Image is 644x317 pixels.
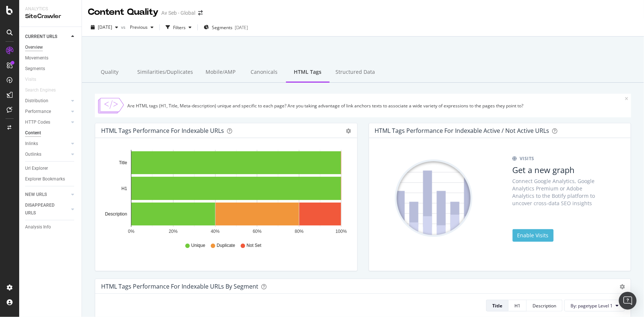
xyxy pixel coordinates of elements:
text: 80% [295,229,304,234]
div: Title [492,303,502,309]
a: Enable Visits [513,229,554,242]
div: Description [533,303,556,309]
div: Content [25,129,41,137]
div: DISAPPEARED URLS [25,201,62,217]
div: [DATE] [235,24,248,31]
div: HTML Tags Performance for Indexable URLs by Segment [101,283,258,290]
a: Movements [25,54,76,62]
button: Description [527,300,562,311]
div: Performance [25,108,51,116]
text: H1 [121,186,127,191]
a: Explorer Bookmarks [25,175,76,183]
button: H1 [509,300,527,311]
div: Overview [25,44,43,51]
div: Av Seb - Global [161,9,195,17]
a: HTTP Codes [25,118,69,126]
a: Performance [25,108,69,116]
div: Analytics [25,6,76,12]
a: Content [25,129,76,137]
div: Open Intercom Messenger [619,292,637,310]
img: Chart glimpse [395,159,472,237]
div: Outlinks [25,151,41,158]
button: By: pagetype Level 1 [564,300,625,311]
div: H1 [514,303,520,309]
span: By: pagetype Level 1 [571,303,613,309]
svg: A chart. [101,150,349,235]
div: Url Explorer [25,165,48,172]
div: Filters [173,24,186,31]
span: Duplicate [217,242,235,249]
div: arrow-right-arrow-left [198,10,203,15]
div: Quality [88,62,131,83]
a: Outlinks [25,151,69,158]
div: gear [620,284,625,289]
div: SiteCrawler [25,12,76,21]
button: Segments[DATE] [201,21,251,33]
span: Enable Visits [517,232,549,239]
span: Not Set [247,242,261,249]
div: Distribution [25,97,48,105]
div: Structured Data [330,62,381,83]
div: Similarities/Duplicates [131,62,199,83]
a: Search Engines [25,86,63,94]
div: gear [346,128,351,134]
div: Segments [25,65,45,73]
a: Analysis Info [25,223,76,231]
div: Mobile/AMP [199,62,242,83]
button: [DATE] [88,21,121,33]
a: CURRENT URLS [25,33,69,41]
a: Inlinks [25,140,69,148]
div: Inlinks [25,140,38,148]
text: 20% [169,229,178,234]
text: Title [119,161,127,166]
div: NEW URLS [25,191,47,199]
div: Get a new graph [513,164,605,176]
div: Movements [25,54,48,62]
div: Explorer Bookmarks [25,175,65,183]
text: 100% [335,229,347,234]
div: Search Engines [25,86,56,94]
a: Visits [25,76,44,83]
text: Description [105,211,127,217]
div: Content Quality [88,6,158,18]
a: Distribution [25,97,69,105]
div: Canonicals [242,62,286,83]
div: HTTP Codes [25,118,50,126]
div: Are HTML tags (H1, Title, Meta-description) unique and specific to each page? Are you taking adva... [127,103,625,109]
button: Previous [127,21,156,33]
a: DISAPPEARED URLS [25,201,69,217]
a: NEW URLS [25,191,69,199]
span: Unique [191,242,205,249]
a: Segments [25,65,76,73]
a: Url Explorer [25,165,76,172]
div: HTML Tags Performance for Indexable URLs [101,127,224,134]
div: Analysis Info [25,223,51,231]
div: HTML Tags [286,62,330,83]
span: Segments [212,24,233,31]
div: Connect Google Analytics, Google Analytics Premium or Adobe Analytics to the Botify platform to u... [513,178,605,207]
div: Visits [25,76,36,83]
div: CURRENT URLS [25,33,57,41]
span: 2025 Sep. 17th [98,24,112,30]
text: 60% [253,229,262,234]
button: Title [486,300,509,311]
text: 0% [128,229,135,234]
div: VISITS [513,155,605,162]
img: HTML Tags [98,97,124,114]
div: HTML Tags Performance for Indexable Active / Not Active URLs [375,127,550,134]
text: 40% [211,229,220,234]
span: Previous [127,24,148,30]
a: Overview [25,44,76,51]
button: Filters [163,21,194,33]
span: vs [121,24,127,30]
